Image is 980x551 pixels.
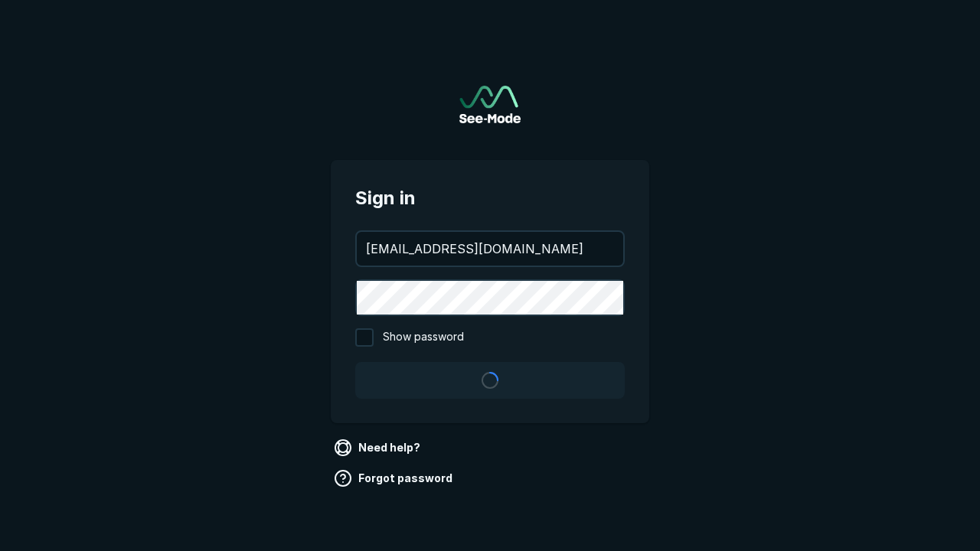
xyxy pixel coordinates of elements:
span: Sign in [355,184,625,212]
span: Show password [383,328,464,347]
a: Need help? [331,435,426,460]
img: See-Mode Logo [459,86,521,123]
a: Go to sign in [459,86,521,123]
input: your@email.com [357,232,623,266]
a: Forgot password [331,466,459,491]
